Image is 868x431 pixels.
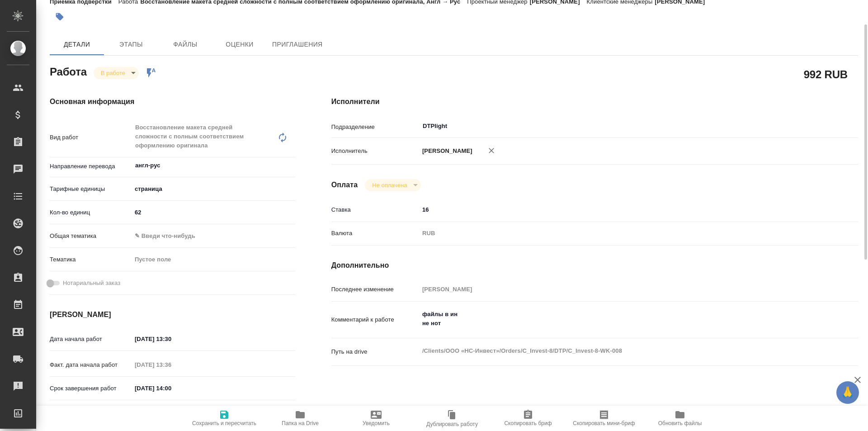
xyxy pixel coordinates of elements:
[50,255,132,264] p: Тематика
[94,67,139,79] div: В работе
[135,255,284,264] div: Пустое поле
[50,208,132,217] p: Кол-во единиц
[573,420,635,426] span: Скопировать мини-бриф
[50,162,132,171] p: Направление перевода
[414,406,490,431] button: Дублировать работу
[272,39,323,50] span: Приглашения
[331,315,419,324] p: Комментарий к работе
[331,147,419,156] p: Исполнитель
[50,360,132,369] p: Факт. дата начала работ
[262,406,338,431] button: Папка на Drive
[50,232,132,241] p: Общая тематика
[109,39,153,50] span: Этапы
[135,232,284,241] div: ✎ Введи что-нибудь
[331,229,419,238] p: Валюта
[369,181,410,189] button: Не оплачена
[331,260,858,271] h4: Дополнительно
[331,285,419,294] p: Последнее изменение
[218,39,261,50] span: Оценки
[192,420,256,426] span: Сохранить и пересчитать
[50,63,87,79] h2: Работа
[504,420,552,426] span: Скопировать бриф
[331,96,858,107] h4: Исполнители
[419,283,814,296] input: Пустое поле
[419,147,472,156] p: [PERSON_NAME]
[419,203,814,216] input: ✎ Введи что-нибудь
[331,205,419,214] p: Ставка
[809,125,811,127] button: Open
[98,69,128,77] button: В работе
[50,335,132,344] p: Дата начала работ
[132,252,295,267] div: Пустое поле
[804,66,848,82] h2: 992 RUB
[50,185,132,194] p: Тарифные единицы
[490,406,566,431] button: Скопировать бриф
[426,421,478,427] span: Дублировать работу
[840,383,855,402] span: 🙏
[50,7,70,27] button: Добавить тэг
[50,133,132,142] p: Вид работ
[363,420,390,426] span: Уведомить
[132,181,295,197] div: страница
[132,228,295,244] div: ✎ Введи что-нибудь
[331,180,358,190] h4: Оплата
[50,384,132,393] p: Срок завершения работ
[566,406,642,431] button: Скопировать мини-бриф
[481,141,501,161] button: Удалить исполнителя
[290,165,292,166] button: Open
[63,279,120,288] span: Нотариальный заказ
[164,39,207,50] span: Файлы
[132,332,211,346] input: ✎ Введи что-нибудь
[55,39,99,50] span: Детали
[836,381,859,404] button: 🙏
[365,179,420,191] div: В работе
[642,406,718,431] button: Обновить файлы
[132,206,295,219] input: ✎ Введи что-нибудь
[50,96,295,107] h4: Основная информация
[419,307,814,331] textarea: файлы в ин не нот
[658,420,702,426] span: Обновить файлы
[338,406,414,431] button: Уведомить
[331,347,419,356] p: Путь на drive
[282,420,319,426] span: Папка на Drive
[331,123,419,132] p: Подразделение
[419,226,814,241] div: RUB
[132,382,211,395] input: ✎ Введи что-нибудь
[50,309,295,320] h4: [PERSON_NAME]
[132,358,211,371] input: Пустое поле
[186,406,262,431] button: Сохранить и пересчитать
[419,343,814,359] textarea: /Clients/ООО «НС-Инвест»/Orders/C_Invest-8/DTP/C_Invest-8-WK-008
